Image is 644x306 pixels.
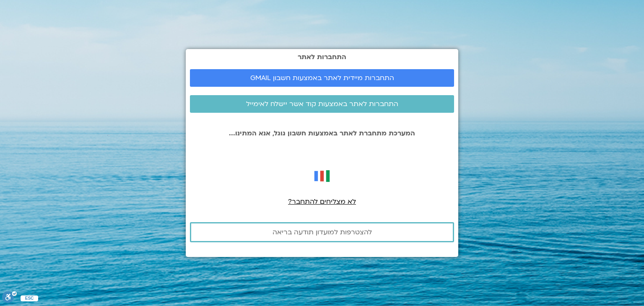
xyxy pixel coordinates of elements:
a: התחברות מיידית לאתר באמצעות חשבון GMAIL [190,69,454,87]
a: להצטרפות למועדון תודעה בריאה [190,222,454,242]
p: המערכת מתחברת לאתר באמצעות חשבון גוגל, אנא המתינו... [190,130,454,137]
span: התחברות מיידית לאתר באמצעות חשבון GMAIL [250,74,394,82]
h2: התחברות לאתר [190,53,454,61]
a: לא מצליחים להתחבר? [288,197,356,206]
span: התחברות לאתר באמצעות קוד אשר יישלח לאימייל [246,100,398,108]
span: להצטרפות למועדון תודעה בריאה [273,228,372,236]
a: התחברות לאתר באמצעות קוד אשר יישלח לאימייל [190,95,454,113]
